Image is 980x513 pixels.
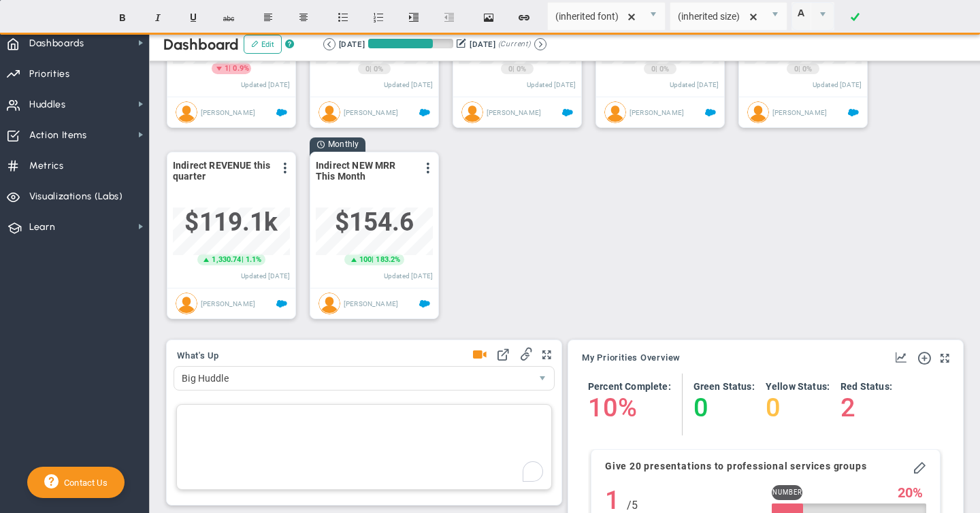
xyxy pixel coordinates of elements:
div: [DATE] [470,38,495,50]
span: 1 [225,63,229,74]
span: | [512,65,514,73]
span: Indirect REVENUE this quarter [173,160,272,182]
span: 0 [508,64,512,75]
span: 0 [794,64,798,75]
span: Updated [DATE] [384,81,433,88]
span: Updated [DATE] [384,272,433,280]
button: Bold [106,5,139,31]
button: Strikethrough [212,5,245,31]
h4: Yellow Status: [766,380,830,393]
input: Font Size [670,3,764,30]
span: 0% [374,65,383,73]
span: | [370,65,372,73]
h4: Green Status: [693,380,755,393]
span: Updated [DATE] [813,81,862,88]
span: Salesforce Enabled<br ></span> [562,107,573,118]
button: Indent [397,5,430,31]
img: Eugene Terk [318,101,340,123]
span: Learn [29,213,55,242]
button: Center text [287,5,320,31]
span: My Priorities Overview [582,353,681,363]
span: Metrics [29,152,64,180]
button: Insert hyperlink [508,5,540,31]
span: select [811,3,834,30]
button: My Priorities Overview [582,353,681,364]
span: Huddles [29,90,66,119]
span: Salesforce Enabled<br ></span>VIP Coaches [276,107,287,118]
button: Go to next period [534,38,546,50]
span: Salesforce Enabled<br ></span>Indirect New ARR This Month - ET [419,299,430,310]
span: | [655,65,657,73]
div: To enrich screen reader interactions, please activate Accessibility in Grammarly extension settings [176,404,552,490]
span: 0.9% [233,64,249,73]
span: Updated [DATE] [670,81,719,88]
button: Underline [177,5,210,31]
span: $119,093.52 [184,208,278,237]
div: [DATE] [339,38,365,50]
span: [PERSON_NAME] [344,300,398,308]
span: Current selected color is rgba(255, 255, 255, 0) [791,2,834,31]
span: [PERSON_NAME] [630,109,684,116]
h4: Give 20 presentations to professional services groups [605,460,866,472]
h4: 0 [766,393,830,423]
input: Font Name [548,3,642,30]
img: Eugene Terk [176,293,197,314]
span: Updated [DATE] [527,81,576,88]
h4: % [618,393,637,423]
span: 0% [802,65,812,73]
img: Eugene Terk [176,101,197,123]
h4: Red Status: [840,380,892,393]
img: Eugene Terk [461,101,483,123]
span: | [372,255,374,264]
span: [PERSON_NAME] [344,109,398,116]
span: $154.6 [335,208,414,237]
img: Eugene Terk [604,101,626,123]
img: Eugene Terk [318,293,340,314]
a: Done! [838,5,871,31]
img: Eugene Terk [747,101,769,123]
span: select [764,3,787,30]
span: 1.1% [246,255,262,264]
span: (Current) [498,38,531,50]
h4: 2 [840,393,892,423]
span: Salesforce Enabled<br ></span>New Paid Coached Cos in Current Quarter [419,107,430,118]
span: 20 [898,485,913,500]
span: What's Up [177,351,219,361]
span: Salesforce Enabled<br ></span>Indirect Revenue - This Quarter - TO DAT [276,299,287,310]
span: [PERSON_NAME] [487,109,541,116]
span: [PERSON_NAME] [201,300,255,308]
h4: 0 [693,393,755,423]
span: Salesforce Enabled<br ></span>New Coaches by Quarter [705,107,716,118]
button: Insert unordered list [327,5,359,31]
span: Dashboards [29,29,84,58]
button: Align text left [252,5,284,31]
div: Period Progress: 76% Day 70 of 91 with 21 remaining. [368,39,453,48]
span: 0% [517,65,526,73]
button: Edit [244,35,282,54]
span: 100 [359,254,372,265]
button: Insert ordered list [362,5,395,31]
span: Indirect NEW MRR This Month [316,160,414,182]
span: / [627,499,632,512]
span: Updated [DATE] [241,81,290,88]
span: % [913,485,923,500]
span: Action Items [29,121,87,150]
span: Priorities [29,60,70,88]
span: 0 [365,64,370,75]
span: 0% [659,65,669,73]
span: select [531,367,554,390]
span: 0 [651,64,655,75]
h4: Percent Complete: [588,380,671,393]
span: [PERSON_NAME] [772,109,827,116]
span: select [642,3,665,30]
button: Italic [142,5,174,31]
span: Salesforce Enabled<br ></span>ALL Petra Wholesale Accounts - ET [848,107,859,118]
h4: 10 [588,393,618,423]
span: 183.2% [376,255,400,264]
button: Go to previous period [323,38,336,50]
span: Dashboard [163,35,239,54]
button: Insert image [472,5,505,31]
span: | [229,64,231,73]
span: Contact Us [59,478,108,488]
span: Visualizations (Labs) [29,182,123,211]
